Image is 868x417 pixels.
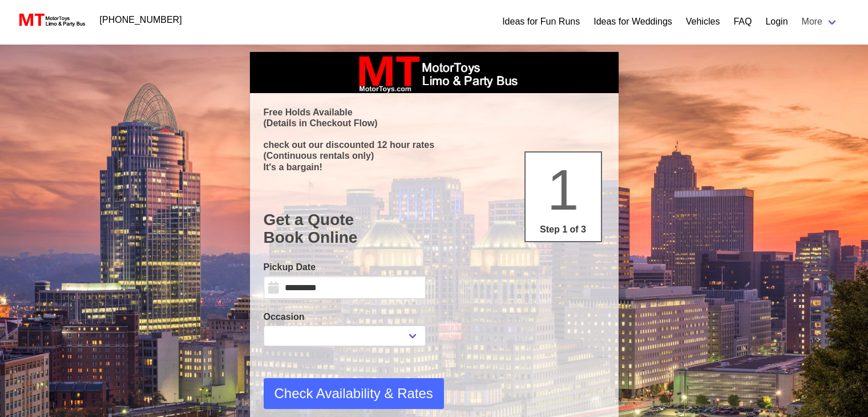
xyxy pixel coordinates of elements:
[264,310,426,324] label: Occasion
[16,12,86,28] img: MotorToys Logo
[765,15,788,29] a: Login
[349,52,520,93] img: box_logo_brand.jpeg
[264,378,444,409] button: Check Availability & Rates
[264,260,426,274] label: Pickup Date
[264,139,605,150] p: check out our discounted 12 hour rates
[274,383,433,404] span: Check Availability & Rates
[795,10,845,33] a: More
[264,162,605,173] p: It's a bargain!
[264,211,605,247] h1: Get a Quote Book Online
[264,118,605,129] p: (Details in Checkout Flow)
[547,158,579,222] span: 1
[686,15,720,29] a: Vehicles
[502,15,580,29] a: Ideas for Fun Runs
[530,223,596,236] p: Step 1 of 3
[594,15,672,29] a: Ideas for Weddings
[264,150,605,161] p: (Continuous rentals only)
[93,9,189,31] a: [PHONE_NUMBER]
[733,15,752,29] a: FAQ
[264,107,605,118] p: Free Holds Available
